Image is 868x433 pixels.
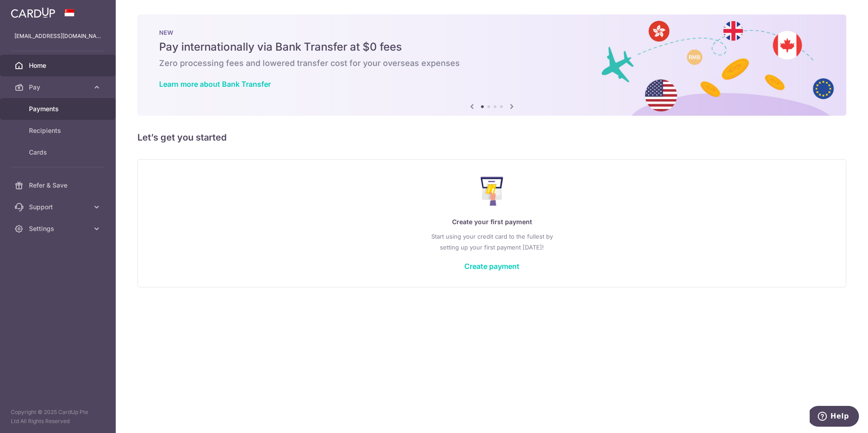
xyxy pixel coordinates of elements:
h5: Pay internationally via Bank Transfer at $0 fees [159,40,825,54]
a: Learn more about Bank Transfer [159,80,271,89]
p: NEW [159,29,825,36]
h5: Let’s get you started [137,130,846,145]
h6: Zero processing fees and lowered transfer cost for your overseas expenses [159,58,825,69]
span: Payments [29,104,89,113]
span: Settings [29,224,89,233]
span: Home [29,61,89,70]
span: Recipients [29,126,89,135]
iframe: Opens a widget where you can find more information [810,406,859,428]
a: Create payment [464,262,519,271]
p: [EMAIL_ADDRESS][DOMAIN_NAME] [14,32,101,41]
p: Start using your credit card to the fullest by setting up your first payment [DATE]! [156,231,828,253]
img: Make Payment [481,177,504,206]
span: Support [29,202,89,212]
img: CardUp [11,7,55,18]
span: Pay [29,83,89,92]
span: Refer & Save [29,181,89,190]
span: Cards [29,148,89,157]
img: Bank transfer banner [137,14,846,116]
p: Create your first payment [156,216,828,227]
